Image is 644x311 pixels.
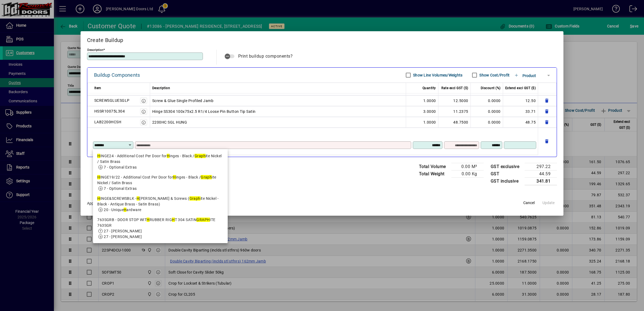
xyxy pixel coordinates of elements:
span: Description [152,85,170,91]
em: H [167,154,169,158]
button: Update [540,198,557,208]
div: 12.5000 [441,97,468,104]
td: 0.00 Kg [451,170,484,177]
div: INGE24 - Additional Cost Per Door for inges - Black / ite Nickel / Satin Brass [97,153,223,165]
td: 0.0000 [471,117,503,128]
span: Quantity [423,85,436,91]
td: 297.22 [525,163,557,170]
td: 1.0000 [406,95,438,106]
label: Show Cost/Profit [478,72,510,78]
mat-option: 763SGRB - DOOR STOP WITH RUBBER RIGHT 304 SATIN GRAPHITE 763SGR [93,215,228,242]
td: 0.00 M³ [451,163,484,170]
h2: Create Buildup [81,31,564,47]
span: 27 - [PERSON_NAME] [104,235,142,239]
td: Total Weight [416,170,451,177]
span: Rate excl GST ($) [441,85,468,91]
span: Extend excl GST ($) [505,85,536,91]
mat-label: Description [87,48,103,51]
td: 44.59 [525,170,557,177]
td: 12.50 [503,95,538,106]
label: Show Line Volumes/Weights [412,72,462,78]
em: H [97,175,100,179]
em: Graph [195,154,206,158]
div: INGE19/22 - Additional Cost Per Door for inges - Black / ite Nickel / Satin Brass [97,174,223,186]
td: GST [488,170,525,177]
em: H [124,208,126,212]
span: Discount (%) [481,85,501,91]
td: 2200HC SGL HUNG [150,117,406,128]
td: 0.0000 [471,95,503,106]
td: GST inclusive [488,177,525,185]
td: 341.81 [525,177,557,185]
em: H [172,218,175,222]
em: H [137,196,139,201]
span: 27 - [PERSON_NAME] [104,229,142,233]
mat-option: 763SGLB - DOOR STOP WITH RUBBER LEFT 304 SATIN GRAPHITE 763SGL [93,242,228,269]
div: 11.2375 [441,108,468,115]
div: HSSR10075L304 [94,108,125,114]
span: Cancel [523,200,535,206]
div: SCREWSGLUESGLP [94,97,130,104]
em: H [97,196,100,201]
em: Graph [201,175,212,179]
td: 33.71 [503,106,538,117]
div: LAB2200HCSH [94,119,122,125]
td: Screw & Glue Single Profiled Jamb [150,95,406,106]
em: GRAPH [196,218,210,222]
td: 48.75 [503,117,538,128]
td: GST exclusive [488,163,525,170]
span: Update [542,200,555,206]
div: INGE&SCREWSBLK - [PERSON_NAME] & Screws ( ite Nickel - Black - Antique Brass - Satin Brass) [97,196,223,207]
mat-option: HINGE&SCREWSBLK - Hinge & Screws (Graphite Nickel - Black - Antique Brass - Satin Brass) [93,194,228,215]
td: 0.0000 [471,106,503,117]
td: 3.0000 [406,106,438,117]
td: 1.0000 [406,117,438,128]
em: H [173,175,176,179]
span: Item [94,85,101,91]
mat-option: HINGE19/22 - Additional Cost Per Door for Hinges - Black / Graphite Nickel / Satin Brass [93,172,228,194]
span: Print buildup components? [238,54,293,59]
span: 20 - Unique ardware [104,208,141,212]
mat-option: HINGE24 - Additional Cost Per Door for Hinges - Black / Graphite Nickel / Satin Brass [93,151,228,172]
button: Cancel [520,198,538,208]
em: H [97,154,100,158]
em: H [147,218,149,222]
div: Buildup Components [94,71,140,79]
div: 48.7500 [441,119,468,125]
td: Hinge SS304 100x75x2.5 R1/4 Loose Pin Button Tip Satin [150,106,406,117]
span: Apply [87,201,96,205]
td: Total Volume [416,163,451,170]
em: Graph [189,196,200,201]
span: 7 - Optional Extras [104,165,137,169]
div: 763SGRB - DOOR STOP WIT RUBBER RIG T 304 SATIN ITE 763SGR [97,217,223,228]
span: 7 - Optional Extras [104,186,137,191]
